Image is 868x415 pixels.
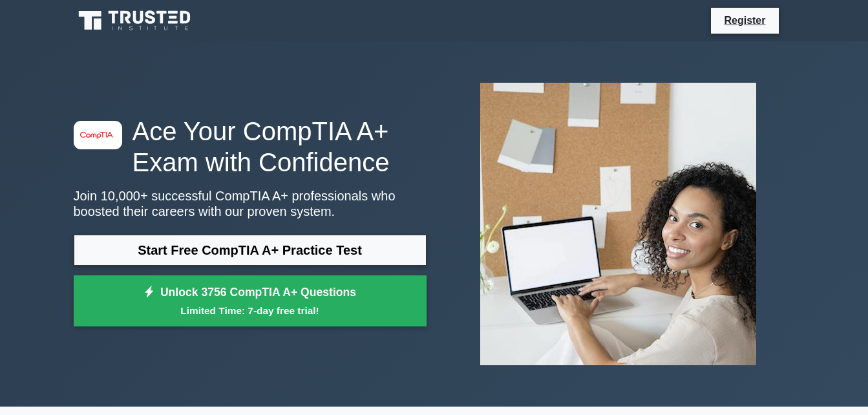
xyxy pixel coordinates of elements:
[90,303,410,318] small: Limited Time: 7-day free trial!
[74,116,427,178] h1: Ace Your CompTIA A+ Exam with Confidence
[74,235,427,266] a: Start Free CompTIA A+ Practice Test
[74,188,427,219] p: Join 10,000+ successful CompTIA A+ professionals who boosted their careers with our proven system.
[74,275,427,327] a: Unlock 3756 CompTIA A+ QuestionsLimited Time: 7-day free trial!
[716,12,773,28] a: Register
